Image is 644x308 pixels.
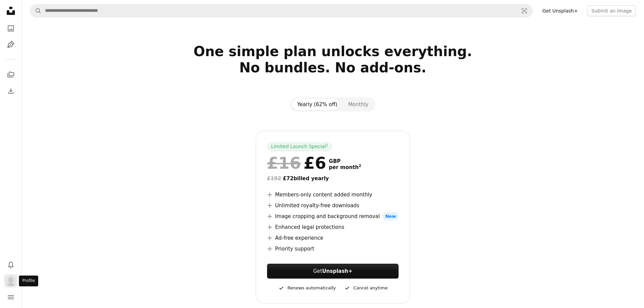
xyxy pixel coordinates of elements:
[267,154,326,172] div: £6
[587,5,636,16] button: Submit an image
[4,84,18,98] a: Download History
[5,276,16,286] img: Avatar of user Emily Shurmer
[267,142,332,151] div: Limited Launch Special
[267,264,399,279] a: GetUnsplash+
[115,43,551,92] h2: One simple plan unlocks everything. No bundles. No add-ons.
[382,212,399,220] span: New
[30,4,533,18] form: Find visuals sitewide
[4,258,18,271] button: Notifications
[343,99,374,110] button: Monthly
[267,154,301,172] span: £16
[267,223,399,231] li: Enhanced legal protections
[267,234,399,242] li: Ad-free experience
[359,164,361,168] sup: 2
[516,4,532,17] button: Visual search
[267,245,399,253] li: Priority support
[325,143,330,150] a: 1
[4,22,18,35] a: Photos
[344,284,387,292] div: Cancel anytime
[326,143,328,147] sup: 1
[267,191,399,199] li: Members-only content added monthly
[267,212,399,220] li: Image cropping and background removal
[329,164,361,170] span: per month
[267,202,399,210] li: Unlimited royalty-free downloads
[538,5,582,16] a: Get Unsplash+
[267,175,281,182] span: £192
[322,268,353,274] strong: Unsplash+
[4,38,18,51] a: Illustrations
[292,99,343,110] button: Yearly (62% off)
[267,174,399,183] div: £72 billed yearly
[4,68,18,81] a: Collections
[4,290,18,304] button: Menu
[4,274,18,288] button: Profile
[357,164,363,170] a: 2
[4,4,18,19] a: Home — Unsplash
[329,158,361,164] span: GBP
[30,4,42,17] button: Search Unsplash
[278,284,336,292] div: Renews automatically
